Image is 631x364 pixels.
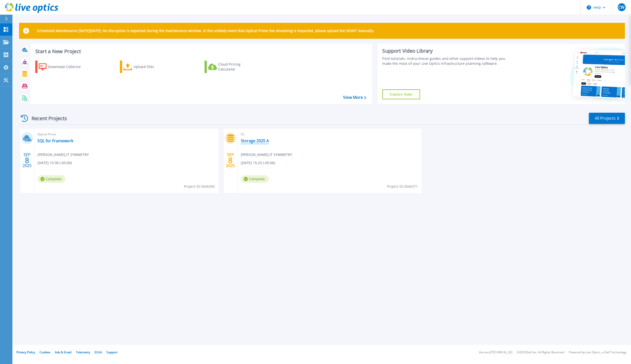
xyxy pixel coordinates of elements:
[241,138,269,143] a: Storage 2025 A
[241,132,419,137] span: SC
[569,351,627,354] li: Powered by Live Optics, a Dell Technology
[134,62,173,72] div: Upload Files
[479,351,512,354] li: Version: [TECHNICAL_ID]
[120,61,175,73] a: Upload Files
[25,158,29,162] span: 8
[218,62,258,72] div: Cloud Pricing Calculator
[241,160,275,166] span: [DATE] 15:23 (-05:00)
[55,350,71,354] a: Ads & Email
[22,151,32,169] div: SEP 2025
[382,48,510,54] div: Support Video Library
[241,175,269,183] span: Complete
[39,350,50,354] a: Cookies
[37,152,89,157] span: [PERSON_NAME] , IT SYMMETRY
[95,350,102,354] a: EULA
[35,49,366,54] h3: Start a New Project
[48,62,88,72] div: Download Collector
[228,158,233,162] span: 8
[343,95,366,100] a: View More
[35,61,91,73] a: Download Collector
[37,160,72,166] span: [DATE] 15:38 (-05:00)
[37,175,65,183] span: Complete
[76,350,90,354] a: Telemetry
[19,112,74,124] div: Recent Projects
[387,184,418,189] span: Project ID: 3046371
[589,113,625,124] a: All Projects
[106,350,117,354] a: Support
[618,5,625,9] span: CW
[382,89,420,99] a: Explore Now!
[226,151,235,169] div: SEP 2025
[16,350,35,354] a: Privacy Policy
[205,61,260,73] a: Cloud Pricing Calculator
[241,152,292,157] span: [PERSON_NAME] , IT SYMMETRY
[37,29,374,33] p: Scheduled Maintenance [DATE][DATE]: No disruption is expected during the maintenance window. In t...
[37,132,215,137] span: Optical Prime
[184,184,215,189] span: Project ID: 3046380
[37,138,73,143] a: SQL for Framework
[517,351,564,354] li: © 2025 Dell Inc. All Rights Reserved
[382,56,510,66] div: Find tutorials, instructional guides and other support videos to help you make the most of your L...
